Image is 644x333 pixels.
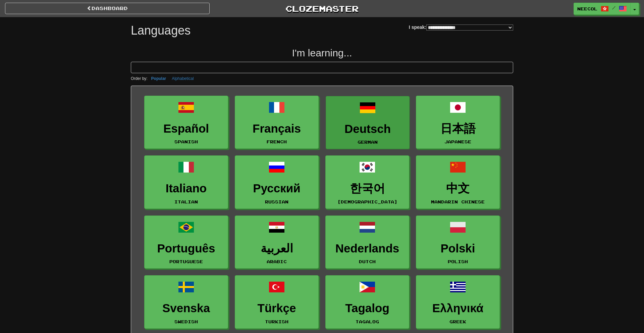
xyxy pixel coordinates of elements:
a: Clozemaster [220,3,424,14]
h3: 한국어 [329,182,406,195]
a: SvenskaSwedish [144,275,228,329]
a: PolskiPolish [416,216,500,269]
h3: Svenska [148,302,224,315]
button: Alphabetical [170,75,196,82]
h1: Languages [131,24,191,37]
h3: Español [148,122,224,135]
small: Swedish [174,319,198,324]
small: Mandarin Chinese [431,199,485,204]
h3: العربية [238,242,315,255]
span: Neecol [577,6,597,12]
a: EspañolSpanish [144,96,228,149]
a: ΕλληνικάGreek [416,275,500,329]
small: Turkish [265,319,288,324]
small: Spanish [174,139,198,144]
small: Italian [174,199,198,204]
small: Dutch [359,259,376,264]
a: ItalianoItalian [144,155,228,209]
a: 中文Mandarin Chinese [416,155,500,209]
a: العربيةArabic [235,216,319,269]
h3: Deutsch [329,123,406,136]
small: Portuguese [169,259,203,264]
a: PortuguêsPortuguese [144,216,228,269]
a: РусскийRussian [235,155,319,209]
small: Order by: [131,76,148,81]
h3: Tagalog [329,302,406,315]
h3: Ελληνικά [420,302,496,315]
h3: Русский [238,182,315,195]
h3: 日本語 [420,122,496,135]
a: TürkçeTurkish [235,275,319,329]
h3: Italiano [148,182,224,195]
a: NederlandsDutch [325,216,409,269]
small: Greek [449,319,466,324]
a: 한국어[DEMOGRAPHIC_DATA] [325,155,409,209]
small: French [267,139,287,144]
a: TagalogTagalog [325,275,409,329]
h2: I'm learning... [131,47,513,58]
small: Russian [265,199,288,204]
button: Popular [149,75,168,82]
a: FrançaisFrench [235,96,319,149]
h3: Nederlands [329,242,406,255]
select: I speak: [426,25,513,31]
h3: 中文 [420,182,496,195]
h3: Türkçe [238,302,315,315]
small: Japanese [444,139,471,144]
small: German [358,140,378,144]
a: 日本語Japanese [416,96,500,149]
a: DeutschGerman [326,96,410,149]
a: Neecol / [574,3,631,15]
small: [DEMOGRAPHIC_DATA] [337,199,397,204]
h3: Français [238,122,315,135]
a: dashboard [5,3,210,14]
span: / [612,5,615,10]
small: Polish [448,259,468,264]
h3: Polski [420,242,496,255]
small: Tagalog [356,319,379,324]
small: Arabic [267,259,287,264]
label: I speak: [409,24,513,31]
h3: Português [148,242,224,255]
